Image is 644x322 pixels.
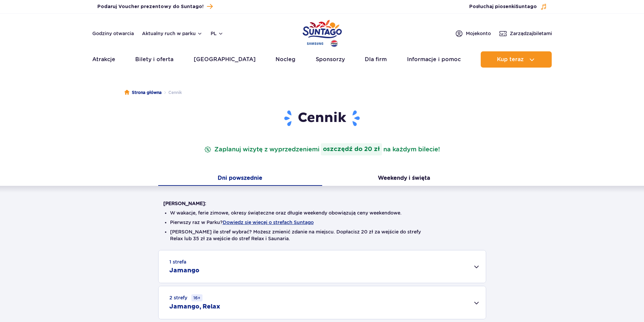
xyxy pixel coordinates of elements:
[211,30,223,37] button: pl
[135,51,173,68] a: Bilety i oferta
[169,267,199,275] h2: Jamango
[169,303,220,311] h2: Jamango, Relax
[455,29,491,38] a: Mojekonto
[163,109,481,127] h1: Cennik
[170,228,474,242] li: [PERSON_NAME] ile stref wybrać? Możesz zmienić zdanie na miejscu. Dopłacisz 20 zł za wejście do s...
[316,51,345,68] a: Sponsorzy
[97,3,204,10] span: Podaruj Voucher prezentowy do Suntago!
[516,4,537,9] span: Suntago
[223,220,314,225] button: Dowiedz się więcej o strefach Suntago
[97,2,213,11] a: Podaruj Voucher prezentowy do Suntago!
[276,51,295,68] a: Nocleg
[407,51,461,68] a: Informacje i pomoc
[481,51,552,68] button: Kup teraz
[158,172,322,186] button: Dni powszednie
[170,219,474,226] li: Pierwszy raz w Parku?
[170,209,474,216] li: W wakacje, ferie zimowe, okresy świąteczne oraz długie weekendy obowiązują ceny weekendowe.
[124,89,162,96] a: Strona główna
[365,51,387,68] a: Dla firm
[322,172,486,186] button: Weekendy i święta
[142,31,202,36] button: Aktualny ruch w parku
[499,29,552,38] a: Zarządzajbiletami
[466,30,491,37] span: Moje konto
[321,143,382,155] strong: oszczędź do 20 zł
[92,51,115,68] a: Atrakcje
[469,3,537,10] span: Posłuchaj piosenki
[92,30,134,37] a: Godziny otwarcia
[203,143,441,155] p: Zaplanuj wizytę z wyprzedzeniem na każdym bilecie!
[510,30,552,37] span: Zarządzaj biletami
[194,51,256,68] a: [GEOGRAPHIC_DATA]
[469,3,547,10] button: Posłuchaj piosenkiSuntago
[497,56,524,63] span: Kup teraz
[163,201,206,206] strong: [PERSON_NAME]:
[191,294,202,301] small: 16+
[169,258,186,265] small: 1 strefa
[303,17,342,48] a: Park of Poland
[162,89,182,96] li: Cennik
[169,294,202,301] small: 2 strefy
